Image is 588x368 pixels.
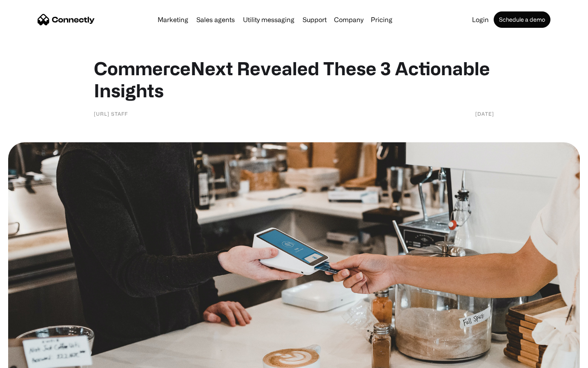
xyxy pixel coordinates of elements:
[475,110,494,118] div: [DATE]
[334,14,363,25] div: Company
[469,16,492,23] a: Login
[494,11,550,28] a: Schedule a demo
[154,16,192,23] a: Marketing
[367,16,396,23] a: Pricing
[8,354,49,365] aside: Language selected: English
[240,16,298,23] a: Utility messaging
[94,57,494,101] h1: CommerceNext Revealed These 3 Actionable Insights
[94,110,128,118] div: [URL] Staff
[299,16,330,23] a: Support
[193,16,238,23] a: Sales agents
[16,354,49,365] ul: Language list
